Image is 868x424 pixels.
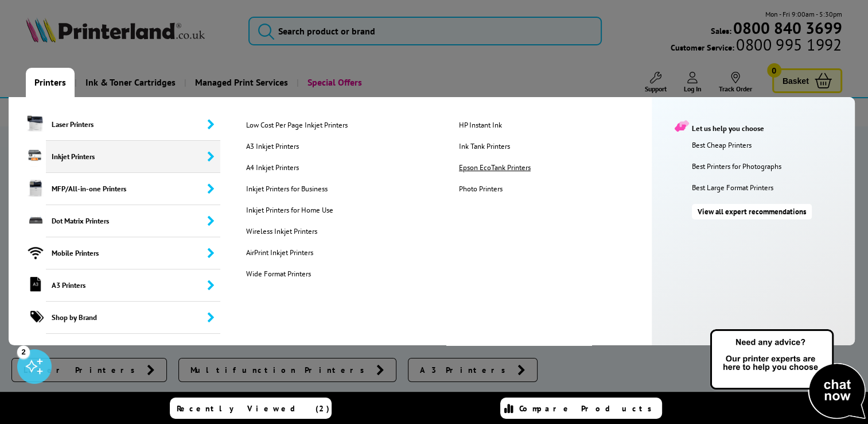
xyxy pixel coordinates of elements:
[692,140,849,150] a: Best Cheap Printers
[46,302,220,334] span: Shop by Brand
[9,237,220,269] a: Mobile Printers
[46,237,220,269] span: Mobile Printers
[46,269,220,302] span: A3 Printers
[692,183,849,192] a: Best Large Format Printers
[9,302,220,334] a: Shop by Brand
[177,403,330,414] span: Recently Viewed (2)
[707,327,868,422] img: Open Live Chat window
[9,173,220,205] a: MFP/All-in-one Printers
[46,173,220,205] span: MFP/All-in-one Printers
[450,141,662,151] a: Ink Tank Printers
[500,398,662,419] a: Compare Products
[450,120,662,130] a: HP Instant Ink
[26,68,75,97] a: Printers
[9,205,220,237] a: Dot Matrix Printers
[238,141,449,151] a: A3 Inkjet Printers
[519,403,658,414] span: Compare Products
[9,109,220,141] a: Laser Printers
[17,345,30,358] div: 2
[238,248,449,257] a: AirPrint Inkjet Printers
[46,205,220,237] span: Dot Matrix Printers
[238,205,449,215] a: Inkjet Printers for Home Use
[9,141,220,173] a: Inkjet Printers
[238,184,449,194] a: Inkjet Printers for Business
[170,398,332,419] a: Recently Viewed (2)
[450,184,662,194] a: Photo Printers
[238,226,449,236] a: Wireless Inkjet Printers
[9,269,220,302] a: A3 Printers
[46,141,220,173] span: Inkjet Printers
[692,204,812,219] a: View all expert recommendations
[238,269,449,279] a: Wide Format Printers
[46,109,220,141] span: Laser Printers
[238,163,449,172] a: A4 Inkjet Printers
[238,120,449,130] a: Low Cost Per Page Inkjet Printers
[692,161,849,171] a: Best Printers for Photographs
[450,163,662,172] a: Epson EcoTank Printers
[675,120,843,133] div: Let us help you choose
